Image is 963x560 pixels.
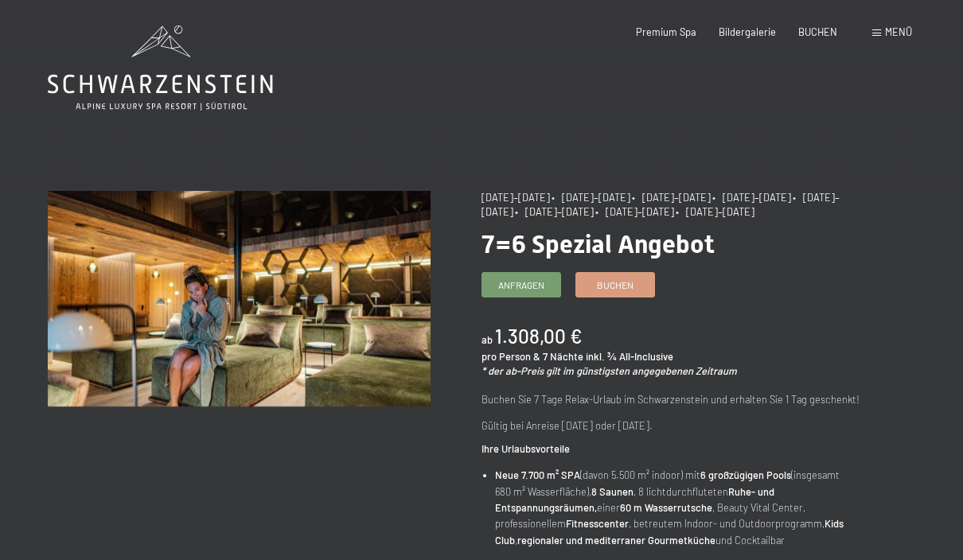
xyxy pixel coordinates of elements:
[517,534,715,546] strong: regionaler und mediterraner Gourmetküche
[632,191,711,204] span: • [DATE]–[DATE]
[595,205,674,218] span: • [DATE]–[DATE]
[481,333,493,346] span: ab
[700,469,791,481] strong: 6 großzügigen Pools
[495,325,582,348] b: 1.308,00 €
[676,205,754,218] span: • [DATE]–[DATE]
[481,191,550,204] span: [DATE]–[DATE]
[576,273,654,297] a: Buchen
[543,350,583,363] span: 7 Nächte
[636,25,696,38] a: Premium Spa
[481,229,715,259] span: 7=6 Spezial Angebot
[798,25,837,38] a: BUCHEN
[48,191,431,406] img: 7=6 Spezial Angebot
[566,517,629,530] strong: Fitnesscenter
[719,25,776,38] a: Bildergalerie
[495,469,580,481] strong: Neue 7.700 m² SPA
[495,517,844,546] strong: Kids Club
[515,205,594,218] span: • [DATE]–[DATE]
[481,364,737,377] em: * der ab-Preis gilt im günstigsten angegebenen Zeitraum
[597,278,634,292] span: Buchen
[712,191,791,204] span: • [DATE]–[DATE]
[498,278,544,292] span: Anfragen
[481,442,570,455] strong: Ihre Urlaubsvorteile
[481,350,540,363] span: pro Person &
[885,25,912,38] span: Menü
[481,418,864,434] p: Gültig bei Anreise [DATE] oder [DATE].
[482,273,560,297] a: Anfragen
[495,467,864,548] li: (davon 5.500 m² indoor) mit (insgesamt 680 m² Wasserfläche), , 8 lichtdurchfluteten einer , Beaut...
[481,191,840,218] span: • [DATE]–[DATE]
[586,350,673,363] span: inkl. ¾ All-Inclusive
[620,501,712,514] strong: 60 m Wasserrutsche
[495,485,774,514] strong: Ruhe- und Entspannungsräumen,
[481,391,864,407] p: Buchen Sie 7 Tage Relax-Urlaub im Schwarzenstein und erhalten Sie 1 Tag geschenkt!
[591,485,634,498] strong: 8 Saunen
[552,191,630,204] span: • [DATE]–[DATE]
